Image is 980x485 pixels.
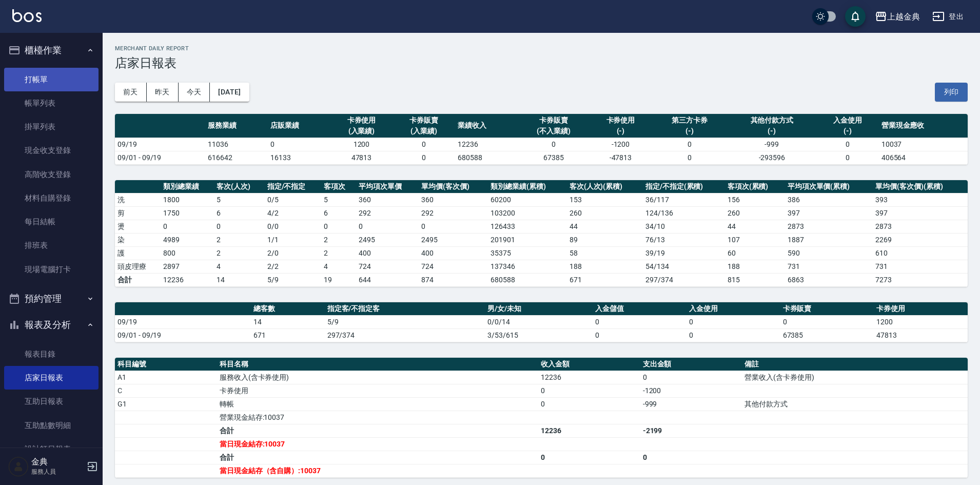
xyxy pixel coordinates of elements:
td: C [115,384,217,397]
td: 5/9 [265,273,322,286]
td: 67385 [518,151,590,164]
td: 6 [214,206,265,220]
td: -1200 [640,384,742,397]
td: 0 [321,220,356,233]
a: 店家日報表 [4,366,99,390]
button: 今天 [179,83,210,102]
td: 0 [419,220,488,233]
td: 47813 [874,328,968,342]
td: 292 [356,206,419,220]
td: 616642 [205,151,268,164]
a: 打帳單 [4,68,99,91]
div: 卡券使用 [333,115,390,126]
td: 4989 [161,233,214,246]
a: 互助日報表 [4,390,99,413]
div: (-) [654,126,724,137]
td: 292 [419,206,488,220]
td: 89 [567,233,643,246]
th: 指定/不指定(累積) [643,180,725,193]
td: 2 [214,233,265,246]
td: 12236 [538,424,640,437]
th: 服務業績 [205,114,268,138]
table: a dense table [115,114,968,165]
td: 2495 [356,233,419,246]
td: 1750 [161,206,214,220]
div: 其他付款方式 [730,115,814,126]
td: 800 [161,246,214,260]
td: 60200 [488,193,566,206]
td: 156 [725,193,785,206]
td: 386 [785,193,873,206]
th: 入金儲值 [593,302,687,316]
td: 2 [321,233,356,246]
td: 1200 [330,138,393,151]
td: -1200 [590,138,652,151]
th: 科目名稱 [217,358,538,371]
button: save [845,6,866,27]
td: 188 [567,260,643,273]
td: 1800 [161,193,214,206]
td: 其他付款方式 [742,397,968,411]
td: 36 / 117 [643,193,725,206]
td: 393 [873,193,968,206]
div: 第三方卡券 [654,115,724,126]
td: 0 / 5 [265,193,322,206]
td: 0 [538,451,640,464]
td: 0 [816,151,879,164]
td: 2873 [785,220,873,233]
td: G1 [115,397,217,411]
td: 137346 [488,260,566,273]
td: 724 [356,260,419,273]
td: 5 [214,193,265,206]
button: 登出 [928,7,968,26]
td: 400 [419,246,488,260]
td: 0 [687,328,780,342]
th: 男/女/未知 [485,302,593,316]
td: 815 [725,273,785,286]
td: 201901 [488,233,566,246]
td: 54 / 134 [643,260,725,273]
td: 1887 [785,233,873,246]
td: 724 [419,260,488,273]
img: Person [8,456,29,477]
div: 上越金典 [887,10,920,23]
td: 680588 [455,151,518,164]
td: 0 [593,315,687,328]
button: 昨天 [147,83,179,102]
td: 397 [785,206,873,220]
th: 類別總業績 [161,180,214,193]
button: 報表及分析 [4,312,99,338]
a: 現場電腦打卡 [4,258,99,281]
td: 671 [567,273,643,286]
td: 260 [725,206,785,220]
td: 剪 [115,206,161,220]
td: 2 / 2 [265,260,322,273]
td: 0 [640,371,742,384]
td: 0 [780,315,874,328]
td: 頭皮理療 [115,260,161,273]
td: 360 [419,193,488,206]
td: 731 [873,260,968,273]
td: 合計 [217,424,538,437]
td: 34 / 10 [643,220,725,233]
a: 設計師日報表 [4,437,99,461]
td: 58 [567,246,643,260]
td: 0 [214,220,265,233]
td: 09/01 - 09/19 [115,151,205,164]
th: 入金使用 [687,302,780,316]
th: 平均項次單價 [356,180,419,193]
td: 7273 [873,273,968,286]
td: 297/374 [325,328,485,342]
td: 124 / 136 [643,206,725,220]
td: -999 [728,138,816,151]
td: 染 [115,233,161,246]
td: 2495 [419,233,488,246]
td: 0 [687,315,780,328]
div: 卡券販賣 [520,115,587,126]
div: (-) [819,126,876,137]
td: 燙 [115,220,161,233]
td: 服務收入(含卡券使用) [217,371,538,384]
td: 0 [652,151,727,164]
td: 合計 [217,451,538,464]
td: 2 [214,246,265,260]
